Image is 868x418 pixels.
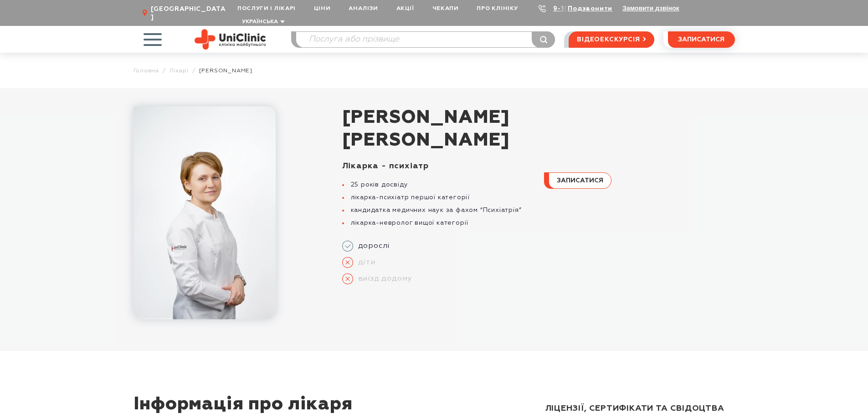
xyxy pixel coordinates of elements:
[622,5,679,12] button: Замовити дзвінок
[353,242,390,251] span: дорослі
[242,19,278,25] span: Українська
[557,177,603,184] span: записатися
[353,274,412,283] span: виїзд додому
[342,219,533,227] li: лікарка-невролог вищої категорії
[342,206,533,214] li: кандидатка медичних наук за фахом “Психіатрія”
[553,5,573,12] a: 9-103
[240,19,285,25] button: Українська
[342,193,533,201] li: лікарка-психіатр першої категорії
[577,32,640,47] span: відеоекскурсія
[668,31,735,48] button: записатися
[169,67,189,74] a: Лікарі
[134,67,159,74] a: Головна
[195,29,266,50] img: Uniclinic
[342,106,735,129] span: [PERSON_NAME]
[199,67,252,74] span: [PERSON_NAME]
[544,172,611,189] button: записатися
[353,258,375,267] span: діти
[342,161,533,171] div: Лікарка - психіатр
[568,5,612,12] a: Подзвонити
[342,106,735,152] h1: [PERSON_NAME]
[678,36,724,43] span: записатися
[151,5,228,21] span: [GEOGRAPHIC_DATA]
[134,106,276,319] img: Чередніченко Наталія Валеріївна
[296,32,555,47] input: Послуга або прізвище
[342,181,533,189] li: 25 років досвіду
[569,31,654,48] a: відеоекскурсія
